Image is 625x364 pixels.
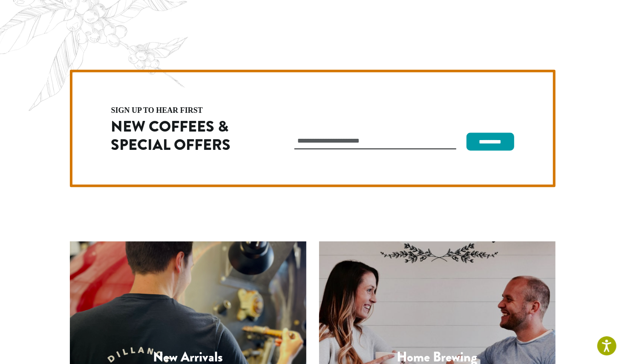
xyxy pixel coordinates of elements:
[111,106,258,114] h4: sign up to hear first
[111,118,258,154] h2: New Coffees & Special Offers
